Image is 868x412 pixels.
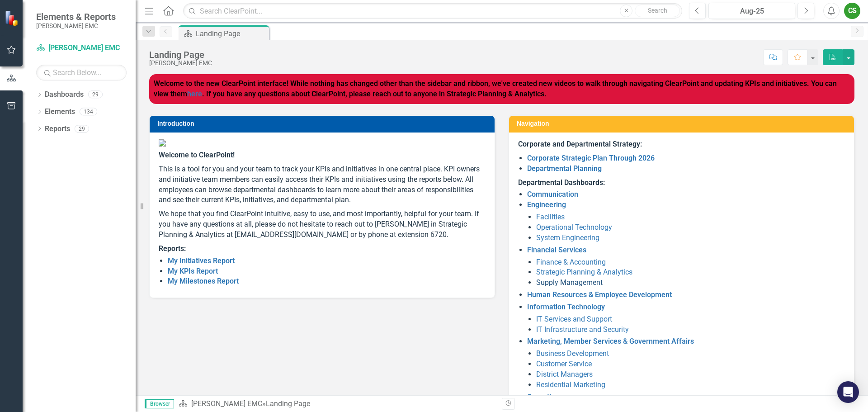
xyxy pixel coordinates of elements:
[36,65,127,81] input: Search Below...
[36,22,116,29] small: [PERSON_NAME] EMC
[527,303,605,311] a: Information Technology
[196,28,267,39] div: Landing Page
[536,223,612,232] a: Operational Technology
[518,178,605,187] strong: Departmental Dashboards:
[536,268,632,276] a: Strategic Planning & Analytics
[527,200,566,209] a: Engineering
[517,120,849,127] h3: Navigation
[80,108,97,116] div: 134
[36,43,127,53] a: [PERSON_NAME] EMC
[45,90,84,100] a: Dashboards
[88,91,103,99] div: 29
[708,3,795,19] button: Aug-25
[527,290,672,299] a: Human Resources & Employee Development
[837,381,859,403] div: Open Intercom Messenger
[157,120,490,127] h3: Introduction
[527,337,694,346] a: Marketing, Member Services & Government Affairs
[168,256,235,265] a: My Initiatives Report
[159,165,480,204] span: This is a tool for you and your team to track your KPIs and initiatives in one central place. KPI...
[154,79,837,98] strong: Welcome to the new ClearPoint interface! While nothing has changed other than the sidebar and rib...
[5,10,20,26] img: ClearPoint Strategy
[149,60,212,66] div: [PERSON_NAME] EMC
[712,6,792,17] div: Aug-25
[536,370,593,379] a: District Managers
[536,233,599,242] a: System Engineering
[844,3,860,19] button: CS
[191,399,262,408] a: [PERSON_NAME] EMC
[168,267,218,275] a: My KPIs Report
[36,11,116,22] span: Elements & Reports
[536,258,606,266] a: Finance & Accounting
[183,3,682,19] input: Search ClearPoint...
[536,360,592,368] a: Customer Service
[536,380,605,389] a: Residential Marketing
[145,399,174,408] span: Browser
[527,154,655,162] a: Corporate Strategic Plan Through 2026
[648,7,667,14] span: Search
[635,5,680,17] button: Search
[536,213,565,221] a: Facilities
[187,90,202,98] a: here
[536,315,612,323] a: IT Services and Support
[536,278,603,287] a: Supply Management
[149,50,212,60] div: Landing Page
[527,246,586,254] a: Financial Services
[45,107,75,117] a: Elements
[179,399,495,409] div: »
[266,399,310,408] div: Landing Page
[527,393,563,401] a: Operations
[536,349,609,358] a: Business Development
[527,190,578,199] a: Communication
[159,244,186,253] strong: Reports:
[518,140,642,148] strong: Corporate and Departmental Strategy:
[168,277,239,285] a: My Milestones Report
[527,164,602,173] a: Departmental Planning
[75,125,89,133] div: 29
[159,151,235,159] span: Welcome to ClearPoint!
[159,139,486,147] img: Jackson%20EMC%20high_res%20v2.png
[159,207,486,242] p: We hope that you find ClearPoint intuitive, easy to use, and most importantly, helpful for your t...
[536,325,629,334] a: IT Infrastructure and Security
[45,124,70,134] a: Reports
